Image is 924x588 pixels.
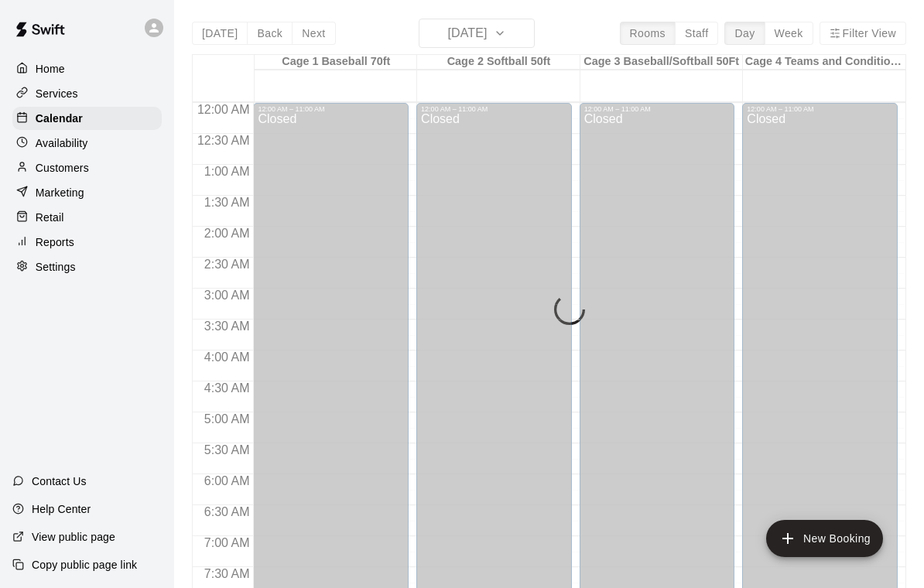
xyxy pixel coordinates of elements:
span: 6:30 AM [200,505,254,518]
span: 2:00 AM [200,227,254,240]
span: 3:00 AM [200,289,254,302]
p: Availability [36,135,88,151]
span: 7:00 AM [200,536,254,549]
p: Contact Us [32,473,87,489]
span: 12:00 AM [193,103,254,116]
p: Copy public page link [32,557,137,573]
span: 1:00 AM [200,165,254,178]
a: Settings [12,255,162,279]
span: 5:30 AM [200,443,254,456]
p: Reports [36,234,74,250]
span: 12:30 AM [193,134,254,147]
button: add [766,520,883,557]
a: Home [12,57,162,80]
a: Customers [12,156,162,179]
div: 12:00 AM – 11:00 AM [584,105,731,113]
p: Help Center [32,501,91,517]
div: Cage 2 Softball 50ft [417,55,580,70]
div: 12:00 AM – 11:00 AM [421,105,567,113]
p: Retail [36,210,64,225]
span: 1:30 AM [200,196,254,209]
p: Marketing [36,185,84,200]
p: Services [36,86,78,101]
span: 3:30 AM [200,320,254,333]
p: View public page [32,529,115,545]
span: 7:30 AM [200,567,254,580]
a: Retail [12,206,162,229]
span: 6:00 AM [200,474,254,487]
span: 4:30 AM [200,381,254,395]
span: 5:00 AM [200,412,254,426]
a: Calendar [12,107,162,130]
span: 2:30 AM [200,258,254,271]
div: 12:00 AM – 11:00 AM [747,105,893,113]
span: 4:00 AM [200,350,254,364]
a: Services [12,82,162,105]
a: Reports [12,231,162,254]
p: Settings [36,259,76,275]
div: Cage 1 Baseball 70ft [255,55,417,70]
a: Marketing [12,181,162,204]
div: 12:00 AM – 11:00 AM [258,105,404,113]
p: Home [36,61,65,77]
div: Cage 4 Teams and Condition Training [743,55,905,70]
p: Customers [36,160,89,176]
div: Cage 3 Baseball/Softball 50Ft [580,55,743,70]
a: Availability [12,132,162,155]
p: Calendar [36,111,83,126]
